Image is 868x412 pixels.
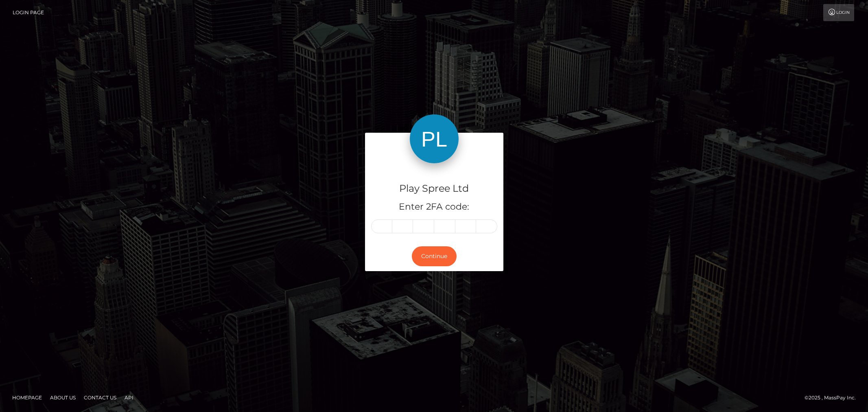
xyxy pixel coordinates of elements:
[121,391,137,404] a: API
[81,391,120,404] a: Contact Us
[371,182,497,196] h4: Play Spree Ltd
[410,114,459,163] img: Play Spree Ltd
[371,201,497,213] h5: Enter 2FA code:
[805,393,862,402] div: © 2025 , MassPay Inc.
[9,391,45,404] a: Homepage
[412,246,457,266] button: Continue
[47,391,79,404] a: About Us
[823,4,854,21] a: Login
[13,4,44,21] a: Login Page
